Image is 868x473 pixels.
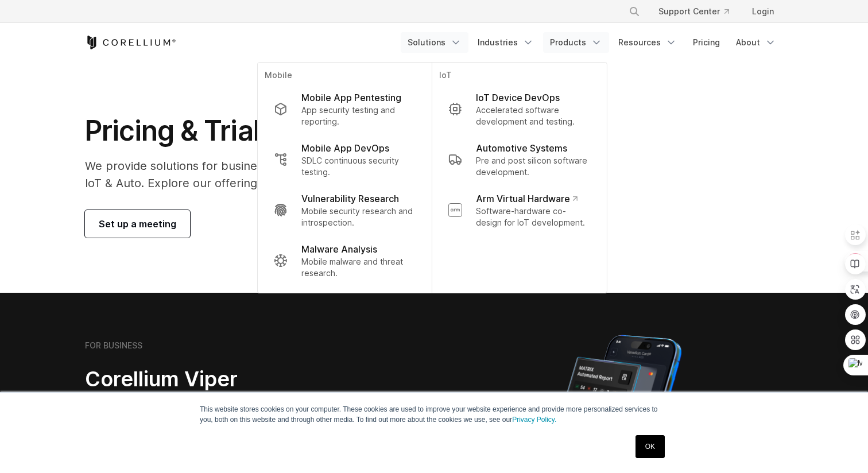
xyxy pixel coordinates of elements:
[85,36,176,49] a: Corellium Home
[471,32,541,53] a: Industries
[476,155,591,178] p: Pre and post silicon software development.
[85,210,190,238] a: Set up a meeting
[635,435,665,458] a: OK
[265,185,425,235] a: Vulnerability Research Mobile security research and introspection.
[476,91,560,104] p: IoT Device DevOps
[401,32,783,53] div: Navigation Menu
[301,141,389,155] p: Mobile App DevOps
[686,32,727,53] a: Pricing
[265,84,425,134] a: Mobile App Pentesting App security testing and reporting.
[85,340,142,351] h6: FOR BUSINESS
[543,32,609,53] a: Products
[85,366,379,392] h2: Corellium Viper
[439,185,600,235] a: Arm Virtual Hardware Software-hardware co-design for IoT development.
[512,416,556,424] a: Privacy Policy.
[439,69,600,84] p: IoT
[301,242,377,256] p: Malware Analysis
[611,32,684,53] a: Resources
[476,104,591,127] p: Accelerated software development and testing.
[476,141,567,155] p: Automotive Systems
[301,155,416,178] p: SDLC continuous security testing.
[439,134,600,185] a: Automotive Systems Pre and post silicon software development.
[476,206,591,228] p: Software-hardware co-design for IoT development.
[265,69,425,84] p: Mobile
[301,256,416,279] p: Mobile malware and threat research.
[649,1,738,22] a: Support Center
[476,192,578,206] p: Arm Virtual Hardware
[301,104,416,127] p: App security testing and reporting.
[200,404,668,425] p: This website stores cookies on your computer. These cookies are used to improve your website expe...
[265,235,425,286] a: Malware Analysis Mobile malware and threat research.
[743,1,783,22] a: Login
[401,32,468,53] a: Solutions
[729,32,783,53] a: About
[301,206,416,228] p: Mobile security research and introspection.
[265,134,425,185] a: Mobile App DevOps SDLC continuous security testing.
[301,91,401,104] p: Mobile App Pentesting
[301,192,399,206] p: Vulnerability Research
[615,1,783,22] div: Navigation Menu
[439,84,600,134] a: IoT Device DevOps Accelerated software development and testing.
[85,157,542,192] p: We provide solutions for businesses, research teams, community individuals, and IoT & Auto. Explo...
[85,114,542,148] h1: Pricing & Trials
[99,217,176,231] span: Set up a meeting
[624,1,645,22] button: Search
